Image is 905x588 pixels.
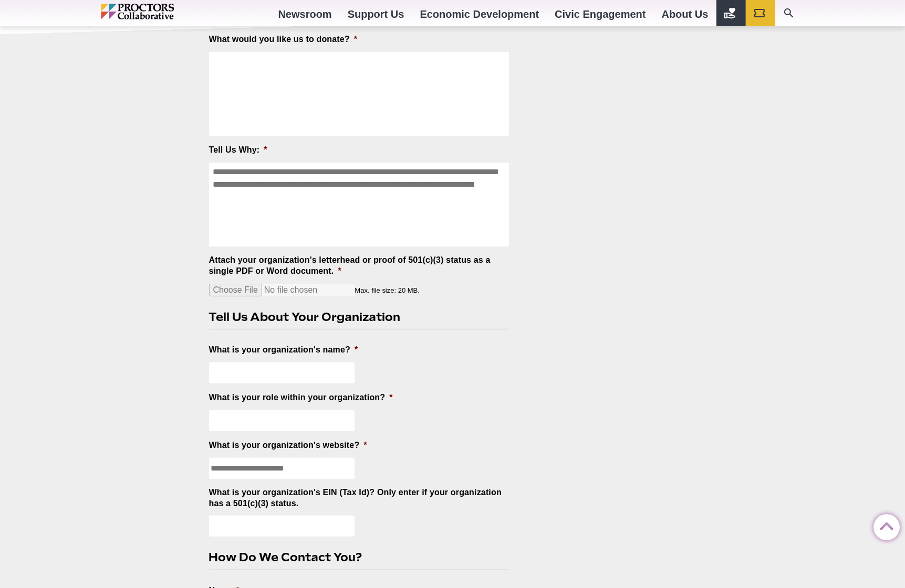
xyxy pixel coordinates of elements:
[209,255,509,277] label: Attach your organization's letterhead or proof of 501(c)(3) status as a single PDF or Word document.
[209,440,367,451] label: What is your organization's website?
[209,34,358,45] label: What would you like us to donate?
[209,487,509,509] label: What is your organization's EIN (Tax Id)? Only enter if your organization has a 501(c)(3) status.
[209,392,393,403] label: What is your role within your organization?
[209,345,358,356] label: What is your organization's name?
[101,4,219,19] img: Proctors logo
[209,549,501,565] h2: How Do We Contact You?
[873,515,894,536] a: Back to Top
[209,145,267,156] label: Tell Us Why:
[209,309,501,325] h2: Tell Us About Your Organization
[355,278,428,294] span: Max. file size: 20 MB.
